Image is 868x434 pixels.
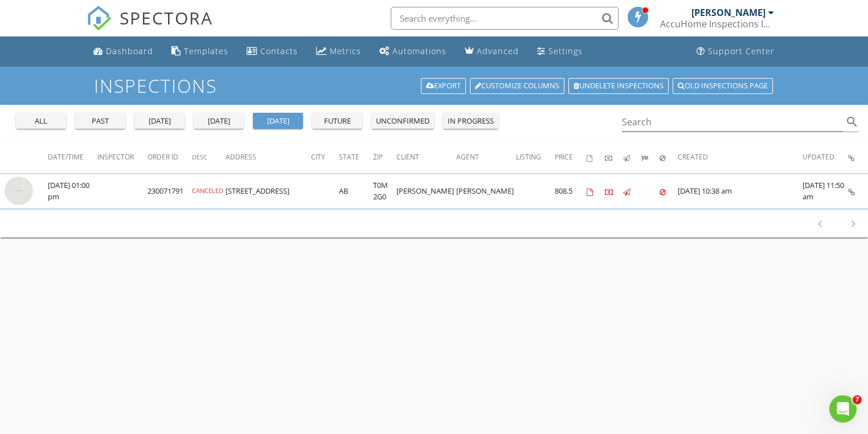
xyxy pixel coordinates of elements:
div: Templates [184,46,228,56]
span: SPECTORA [120,6,213,30]
th: Zip: Not sorted. [373,141,396,173]
div: future [317,116,358,127]
td: [STREET_ADDRESS] [226,174,311,208]
button: future [312,113,362,129]
span: Desc [192,153,207,161]
th: Submitted: Not sorted. [641,141,660,173]
span: CANCELED [192,186,223,195]
div: past [80,116,121,127]
a: SPECTORA [87,15,213,39]
a: Automations (Basic) [375,41,451,62]
div: Automations [392,46,447,56]
span: Created [678,152,708,162]
a: Settings [533,41,587,62]
a: Metrics [312,41,366,62]
a: Dashboard [89,41,158,62]
div: [DATE] [257,116,298,127]
a: Advanced [460,41,523,62]
button: [DATE] [194,113,244,129]
button: past [75,113,125,129]
th: Agent: Not sorted. [456,141,516,173]
td: [DATE] 11:50 am [803,174,848,208]
div: unconfirmed [376,116,429,127]
th: Created: Not sorted. [678,141,803,173]
span: Date/Time [48,152,84,162]
span: Client [396,152,419,162]
th: State: Not sorted. [339,141,373,173]
th: Canceled: Not sorted. [660,141,678,173]
td: AB [339,174,373,208]
span: Inspector [97,152,134,162]
a: Support Center [692,41,779,62]
a: Customize Columns [470,78,564,94]
div: Dashboard [106,46,153,56]
td: [DATE] 01:00 pm [48,174,97,208]
div: Advanced [477,46,519,56]
button: in progress [443,113,498,129]
span: Agent [456,152,479,162]
div: AccuHome Inspections Inc. [660,18,774,30]
div: Support Center [708,46,775,56]
span: State [339,152,359,162]
th: Updated: Not sorted. [803,141,848,173]
span: 7 [853,395,862,404]
input: Search [622,113,843,132]
button: unconfirmed [371,113,434,129]
img: streetview [5,177,33,205]
h1: Inspections [94,76,774,96]
div: Contacts [260,46,298,56]
iframe: Intercom live chat [829,395,857,423]
td: [PERSON_NAME] [396,174,456,208]
span: City [311,152,325,162]
td: [PERSON_NAME] [456,174,516,208]
img: The Best Home Inspection Software - Spectora [87,6,112,31]
td: 808.5 [555,174,587,208]
span: Updated [803,152,834,162]
span: Order ID [148,152,178,162]
div: [DATE] [139,116,180,127]
th: Published: Not sorted. [623,141,641,173]
th: Agreements signed: Not sorted. [587,141,605,173]
input: Search everything... [391,7,619,30]
th: Desc: Not sorted. [192,141,226,173]
th: Order ID: Not sorted. [148,141,192,173]
td: 230071791 [148,174,192,208]
div: Settings [548,46,583,56]
span: Listing [516,152,541,162]
th: Inspector: Not sorted. [97,141,148,173]
div: all [21,116,62,127]
th: Address: Not sorted. [226,141,311,173]
th: Price: Not sorted. [555,141,587,173]
th: Inspection Details: Not sorted. [848,141,868,173]
div: Metrics [330,46,361,56]
td: T0M 2G0 [373,174,396,208]
a: Undelete inspections [568,78,669,94]
span: Address [226,152,256,162]
span: Price [555,152,573,162]
div: [PERSON_NAME] [691,7,765,18]
button: all [16,113,66,129]
a: Contacts [242,41,302,62]
div: in progress [448,116,494,127]
button: [DATE] [134,113,185,129]
a: Templates [167,41,233,62]
td: [DATE] 10:38 am [678,174,803,208]
th: Listing: Not sorted. [516,141,555,173]
th: City: Not sorted. [311,141,339,173]
th: Client: Not sorted. [396,141,456,173]
a: Export [421,78,466,94]
span: Zip [373,152,383,162]
div: [DATE] [198,116,239,127]
a: Old inspections page [673,78,773,94]
th: Date/Time: Not sorted. [48,141,97,173]
button: [DATE] [253,113,303,129]
th: Paid: Not sorted. [605,141,623,173]
i: search [845,115,859,129]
